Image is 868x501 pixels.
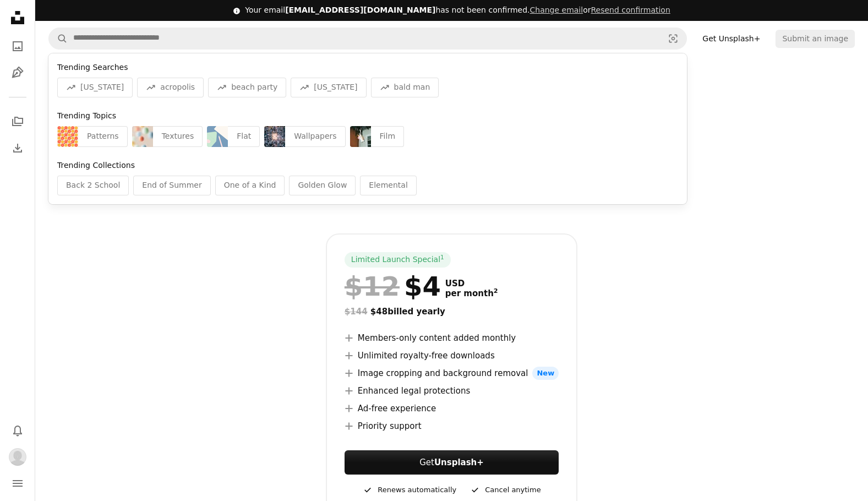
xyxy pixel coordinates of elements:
img: premium_vector-1726848946310-412afa011a6e [57,126,78,147]
img: Avatar of user Nompumelelo Mdluli [9,448,26,466]
div: Textures [153,126,203,147]
div: $48 billed yearly [345,305,559,318]
span: [US_STATE] [314,82,357,93]
div: Back 2 School [57,176,129,195]
button: Profile [7,446,29,468]
span: $12 [345,272,400,301]
div: Film [371,126,404,147]
li: Unlimited royalty-free downloads [345,349,559,362]
button: Search Unsplash [49,28,68,49]
span: New [532,367,559,380]
span: [US_STATE] [80,82,124,93]
a: GetUnsplash+ [345,450,559,475]
span: Trending Searches [57,63,128,72]
form: Find visuals sitewide [48,28,687,50]
li: Image cropping and background removal [345,367,559,380]
div: Wallpapers [285,126,345,147]
span: acropolis [160,82,195,93]
button: Submit an image [776,30,855,47]
a: Get Unsplash+ [696,30,767,47]
div: Your email has not been confirmed. [245,5,670,16]
span: Trending Collections [57,161,135,170]
span: beach party [231,82,277,93]
img: premium_photo-1746420146061-0256c1335fe4 [132,126,153,147]
a: Change email [529,6,583,14]
li: Priority support [345,420,559,433]
span: [EMAIL_ADDRESS][DOMAIN_NAME] [285,6,435,14]
div: Flat [228,126,260,147]
span: USD [445,279,498,288]
a: Download History [7,137,29,159]
div: Patterns [78,126,128,147]
img: premium_vector-1731660406144-6a3fe8e15ac2 [207,126,228,147]
a: Home — Unsplash [7,7,29,31]
button: Visual search [660,28,686,49]
button: Resend confirmation [591,5,670,16]
li: Enhanced legal protections [345,384,559,397]
li: Ad-free experience [345,402,559,415]
div: $4 [345,272,441,301]
sup: 1 [440,254,444,260]
div: One of a Kind [215,176,285,195]
sup: 2 [494,287,498,295]
div: Golden Glow [289,176,356,195]
button: Notifications [7,420,29,442]
a: Collections [7,111,29,133]
div: Cancel anytime [470,483,541,497]
span: or [529,6,670,14]
a: 1 [438,254,446,265]
span: Trending Topics [57,111,116,120]
img: premium_photo-1664457241825-600243040ef5 [350,126,371,147]
span: per month [445,288,498,298]
a: 2 [492,288,500,298]
span: $144 [345,307,368,317]
button: Menu [7,472,29,494]
li: Members-only content added monthly [345,331,559,345]
img: photo-1758846182916-2450a664ccd9 [264,126,285,147]
div: Limited Launch Special [345,252,451,268]
a: Photos [7,35,29,57]
div: Elemental [360,176,416,195]
a: Illustrations [7,62,29,84]
span: bald man [394,82,430,93]
strong: Unsplash+ [434,458,484,467]
div: Renews automatically [362,483,456,497]
div: End of Summer [133,176,210,195]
